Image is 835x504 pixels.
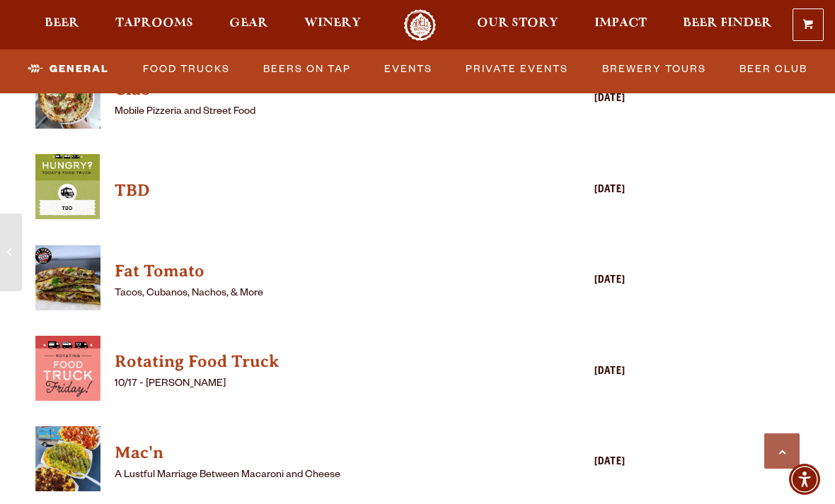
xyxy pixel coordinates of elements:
[35,154,100,227] a: View TBD details (opens in a new window)
[35,336,100,401] img: thumbnail food truck
[393,9,447,41] a: Odell Home
[22,53,115,86] a: General
[115,439,505,467] a: View Mac'n details (opens in a new window)
[674,9,781,41] a: Beer Finder
[585,9,656,41] a: Impact
[115,351,505,373] h4: Rotating Food Truck
[295,9,370,41] a: Winery
[35,245,100,318] a: View Fat Tomato details (opens in a new window)
[115,180,505,202] h4: TBD
[468,9,568,41] a: Our Story
[512,273,626,290] div: [DATE]
[764,433,800,469] a: Scroll to top
[115,257,505,286] a: View Fat Tomato details (opens in a new window)
[789,464,820,495] div: Accessibility Menu
[512,91,626,108] div: [DATE]
[258,53,357,86] a: Beers on Tap
[35,426,100,491] img: thumbnail food truck
[304,18,361,29] span: Winery
[734,53,813,86] a: Beer Club
[512,364,626,381] div: [DATE]
[229,18,268,29] span: Gear
[35,154,100,219] img: thumbnail food truck
[115,442,505,464] h4: Mac'n
[35,336,100,409] a: View Rotating Food Truck details (opens in a new window)
[512,182,626,199] div: [DATE]
[106,9,202,41] a: Taprooms
[460,53,574,86] a: Private Events
[35,64,100,129] img: thumbnail food truck
[35,9,88,41] a: Beer
[683,18,772,29] span: Beer Finder
[35,64,100,136] a: View Ciao details (opens in a new window)
[597,53,712,86] a: Brewery Tours
[115,177,505,205] a: View TBD details (opens in a new window)
[220,9,277,41] a: Gear
[512,455,626,471] div: [DATE]
[35,426,100,499] a: View Mac'n details (opens in a new window)
[115,467,505,484] p: A Lustful Marriage Between Macaroni and Cheese
[45,18,79,29] span: Beer
[594,18,647,29] span: Impact
[379,53,438,86] a: Events
[115,18,193,29] span: Taprooms
[115,286,505,303] p: Tacos, Cubanos, Nachos, & More
[137,53,236,86] a: Food Trucks
[115,376,505,393] p: 10/17 - [PERSON_NAME]
[35,245,100,310] img: thumbnail food truck
[115,260,505,283] h4: Fat Tomato
[115,104,505,121] p: Mobile Pizzeria and Street Food
[477,18,558,29] span: Our Story
[115,348,505,376] a: View Rotating Food Truck details (opens in a new window)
